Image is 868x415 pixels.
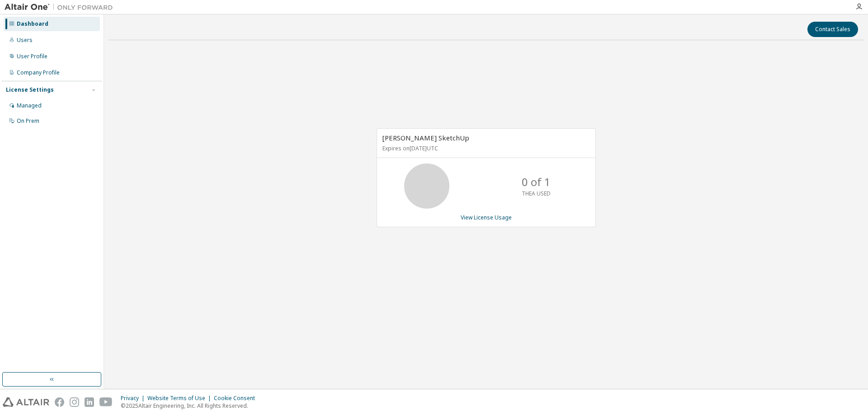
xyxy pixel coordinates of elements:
[382,133,469,142] span: [PERSON_NAME] SketchUp
[522,174,551,190] p: 0 of 1
[522,190,551,197] p: THEA USED
[17,102,42,109] div: Managed
[3,397,49,407] img: altair_logo.svg
[70,397,79,407] img: instagram.svg
[17,117,39,125] div: On Prem
[6,86,54,93] div: License Settings
[382,145,588,152] p: Expires on [DATE] UTC
[17,53,47,60] div: User Profile
[85,397,94,407] img: linkedin.svg
[55,397,64,407] img: facebook.svg
[121,402,260,410] p: © 2025 Altair Engineering, Inc. All Rights Reserved.
[214,395,260,402] div: Cookie Consent
[5,3,118,12] img: Altair One
[17,37,33,44] div: Users
[17,20,48,28] div: Dashboard
[461,214,512,221] a: View License Usage
[807,22,858,37] button: Contact Sales
[99,397,113,407] img: youtube.svg
[121,395,147,402] div: Privacy
[17,69,60,76] div: Company Profile
[147,395,214,402] div: Website Terms of Use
